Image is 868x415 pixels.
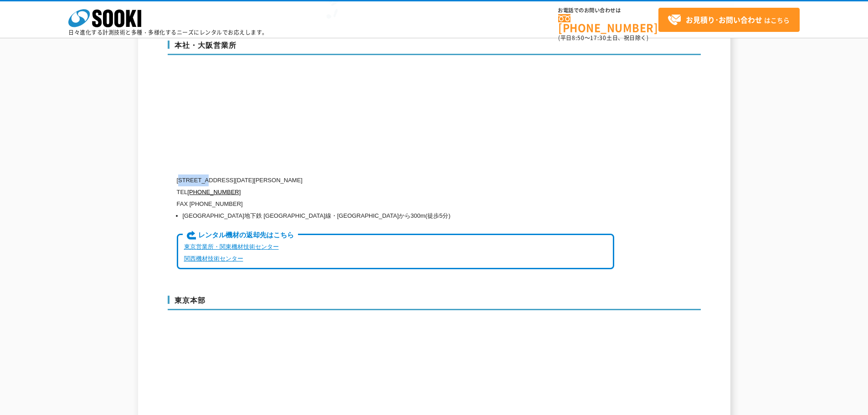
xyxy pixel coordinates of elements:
p: [STREET_ADDRESS][DATE][PERSON_NAME] [177,174,614,186]
span: はこちら [668,13,790,27]
a: 関西機材技術センター [184,255,243,262]
a: 東京営業所・関東機材技術センター [184,243,279,250]
span: 17:30 [590,34,606,42]
span: 8:50 [572,34,585,42]
span: (平日 ～ 土日、祝日除く) [558,34,648,42]
a: [PHONE_NUMBER] [187,189,241,195]
p: FAX [PHONE_NUMBER] [177,198,614,210]
a: お見積り･お問い合わせはこちら [658,8,800,32]
p: TEL [177,186,614,198]
a: [PHONE_NUMBER] [558,14,658,33]
h3: 本社・大阪営業所 [168,41,701,55]
span: レンタル機材の返却先はこちら [183,231,298,241]
span: お電話でのお問い合わせは [558,8,658,13]
li: [GEOGRAPHIC_DATA]地下鉄 [GEOGRAPHIC_DATA]線・[GEOGRAPHIC_DATA]から300m(徒歩5分) [183,210,614,222]
strong: お見積り･お問い合わせ [686,14,762,25]
p: 日々進化する計測技術と多種・多様化するニーズにレンタルでお応えします。 [68,30,268,35]
h3: 東京本部 [168,296,701,310]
